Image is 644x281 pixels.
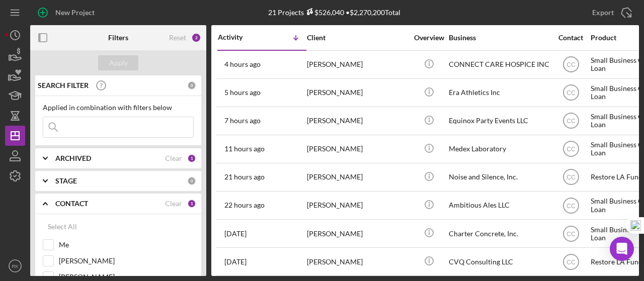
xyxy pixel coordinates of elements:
[218,33,262,41] div: Activity
[30,3,105,23] button: New Project
[304,8,344,17] div: $526,040
[567,202,576,209] text: CC
[55,200,88,208] b: CONTACT
[165,154,182,162] div: Clear
[43,104,194,112] div: Applied in combination with filters below
[224,60,261,68] time: 2025-09-30 22:41
[307,248,408,275] div: [PERSON_NAME]
[552,34,590,42] div: Contact
[449,51,549,78] div: CONNECT CARE HOSPICE INC
[307,108,408,134] div: [PERSON_NAME]
[567,258,576,265] text: CC
[592,3,614,23] div: Export
[109,55,128,70] div: Apply
[449,248,549,275] div: CVQ Consulting LLC
[449,108,549,134] div: Equinox Party Events LLC
[55,3,95,23] div: New Project
[567,61,576,68] text: CC
[108,34,128,42] b: Filters
[307,79,408,106] div: [PERSON_NAME]
[224,88,261,97] time: 2025-09-30 21:12
[567,118,576,125] text: CC
[187,154,196,163] div: 1
[449,220,549,247] div: Charter Concrete, Inc.
[410,34,448,42] div: Overview
[610,237,634,261] div: Open Intercom Messenger
[567,230,576,237] text: CC
[12,263,19,269] text: RK
[43,217,82,237] button: Select All
[5,256,25,276] button: RK
[449,136,549,162] div: Medex Laboratory
[191,33,201,43] div: 2
[307,220,408,247] div: [PERSON_NAME]
[449,34,549,42] div: Business
[224,201,265,209] time: 2025-09-30 04:20
[187,176,196,185] div: 0
[307,51,408,78] div: [PERSON_NAME]
[224,258,247,266] time: 2025-09-29 04:30
[55,154,91,162] b: ARCHIVED
[98,55,138,70] button: Apply
[307,192,408,219] div: [PERSON_NAME]
[38,81,89,89] b: SEARCH FILTER
[307,34,408,42] div: Client
[307,164,408,191] div: [PERSON_NAME]
[48,217,77,237] div: Select All
[582,3,639,23] button: Export
[567,146,576,153] text: CC
[449,192,549,219] div: Ambitious Ales LLC
[567,89,576,97] text: CC
[169,34,186,42] div: Reset
[630,220,641,231] img: one_i.png
[307,136,408,162] div: [PERSON_NAME]
[449,79,549,106] div: Era Athletics Inc
[567,174,576,181] text: CC
[187,199,196,208] div: 1
[59,256,194,266] label: [PERSON_NAME]
[55,177,77,185] b: STAGE
[268,8,400,17] div: 21 Projects • $2,270,200 Total
[224,117,261,125] time: 2025-09-30 19:07
[59,240,194,250] label: Me
[224,145,265,153] time: 2025-09-30 16:05
[224,230,247,238] time: 2025-09-29 20:22
[165,200,182,208] div: Clear
[224,173,265,181] time: 2025-09-30 05:54
[187,81,196,90] div: 0
[449,164,549,191] div: Noise and Silence, Inc.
